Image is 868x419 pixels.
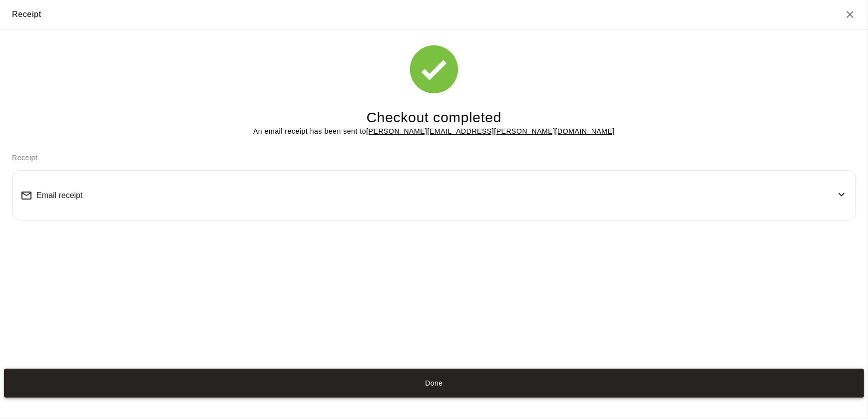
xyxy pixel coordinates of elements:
[253,126,615,137] p: An email receipt has been sent to
[12,8,41,21] div: Receipt
[12,153,856,163] p: Receipt
[366,127,615,135] u: [PERSON_NAME][EMAIL_ADDRESS][PERSON_NAME][DOMAIN_NAME]
[36,191,82,200] span: Email receipt
[844,8,856,20] button: Close
[367,109,501,127] h4: Checkout completed
[4,369,864,398] button: Done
